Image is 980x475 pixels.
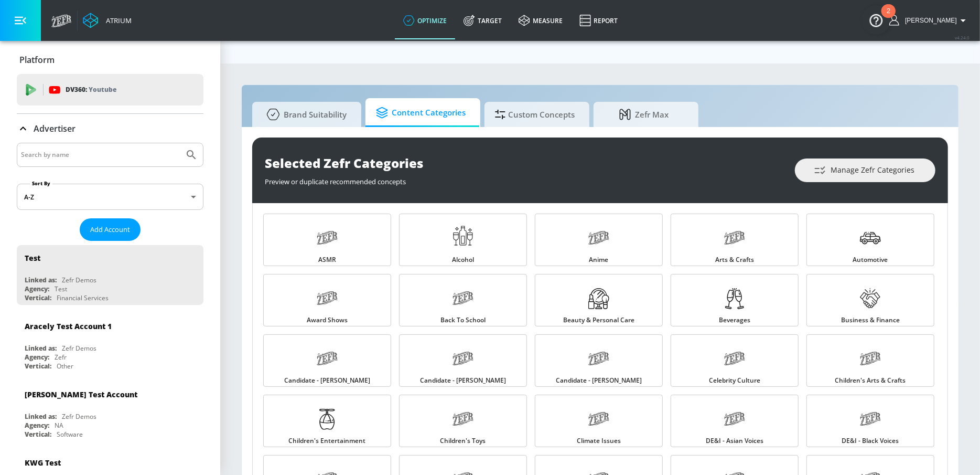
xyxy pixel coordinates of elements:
[263,102,347,127] span: Brand Suitability
[399,334,527,387] a: Candidate - [PERSON_NAME]
[25,284,49,293] div: Agency:
[376,100,466,125] span: Content Categories
[887,11,890,25] div: 2
[55,284,67,293] div: Test
[510,2,571,39] a: measure
[263,214,391,266] a: ASMR
[55,353,67,362] div: Zefr
[17,114,203,143] div: Advertiser
[17,245,203,305] div: TestLinked as:Zefr DemosAgency:TestVertical:Financial Services
[806,334,934,387] a: Children's Arts & Crafts
[535,395,663,447] a: Climate Issues
[25,412,57,421] div: Linked as:
[671,334,799,387] a: Celebrity Culture
[25,344,57,353] div: Linked as:
[440,317,486,323] span: Back to School
[901,17,957,24] span: login as: sarah.grindle@zefr.com
[671,274,799,326] a: Beverages
[263,395,391,447] a: Children's Entertainment
[57,362,73,371] div: Other
[17,74,203,105] div: DV360: Youtube
[263,274,391,326] a: Award Shows
[57,430,83,439] div: Software
[25,430,51,439] div: Vertical:
[17,382,203,441] div: [PERSON_NAME] Test AccountLinked as:Zefr DemosAgency:NAVertical:Software
[589,257,609,263] span: Anime
[709,377,760,384] span: Celebrity Culture
[535,334,663,387] a: Candidate - [PERSON_NAME]
[25,253,40,263] div: Test
[17,313,203,373] div: Aracely Test Account 1Linked as:Zefr DemosAgency:ZefrVertical:Other
[535,274,663,326] a: Beauty & Personal Care
[399,274,527,326] a: Back to School
[57,293,109,302] div: Financial Services
[955,35,970,40] span: v 4.24.0
[706,438,763,444] span: DE&I - Asian Voices
[19,54,55,66] p: Platform
[25,362,51,371] div: Vertical:
[30,180,52,187] label: Sort By
[89,84,116,95] p: Youtube
[62,412,96,421] div: Zefr Demos
[80,218,141,241] button: Add Account
[861,5,891,35] button: Open Resource Center, 2 new notifications
[842,438,899,444] span: DE&I - Black Voices
[816,164,914,177] span: Manage Zefr Categories
[806,214,934,266] a: Automotive
[17,45,203,75] div: Platform
[25,293,51,302] div: Vertical:
[577,438,621,444] span: Climate Issues
[265,172,784,186] div: Preview or duplicate recommended concepts
[495,102,575,127] span: Custom Concepts
[62,344,96,353] div: Zefr Demos
[795,159,935,182] button: Manage Zefr Categories
[307,317,348,323] span: Award Shows
[420,377,506,384] span: Candidate - [PERSON_NAME]
[806,274,934,326] a: Business & Finance
[399,395,527,447] a: Children's Toys
[90,224,130,236] span: Add Account
[853,257,888,263] span: Automotive
[34,123,76,134] p: Advertiser
[25,353,49,362] div: Agency:
[25,421,49,430] div: Agency:
[83,13,132,28] a: Atrium
[806,395,934,447] a: DE&I - Black Voices
[571,2,626,39] a: Report
[715,257,754,263] span: Arts & Crafts
[318,257,336,263] span: ASMR
[55,421,63,430] div: NA
[399,214,527,266] a: Alcohol
[25,458,61,468] div: KWG Test
[284,377,370,384] span: Candidate - [PERSON_NAME]
[25,321,112,331] div: Aracely Test Account 1
[835,377,906,384] span: Children's Arts & Crafts
[671,395,799,447] a: DE&I - Asian Voices
[604,102,684,127] span: Zefr Max
[102,16,132,25] div: Atrium
[455,2,510,39] a: Target
[66,84,116,96] p: DV360:
[263,334,391,387] a: Candidate - [PERSON_NAME]
[289,438,366,444] span: Children's Entertainment
[440,438,486,444] span: Children's Toys
[395,2,455,39] a: optimize
[265,154,784,172] div: Selected Zefr Categories
[25,276,57,284] div: Linked as:
[841,317,900,323] span: Business & Finance
[719,317,750,323] span: Beverages
[25,389,137,399] div: [PERSON_NAME] Test Account
[535,214,663,266] a: Anime
[17,184,203,210] div: A-Z
[563,317,634,323] span: Beauty & Personal Care
[452,257,474,263] span: Alcohol
[556,377,642,384] span: Candidate - [PERSON_NAME]
[889,14,970,27] button: [PERSON_NAME]
[671,214,799,266] a: Arts & Crafts
[21,148,180,162] input: Search by name
[62,276,96,284] div: Zefr Demos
